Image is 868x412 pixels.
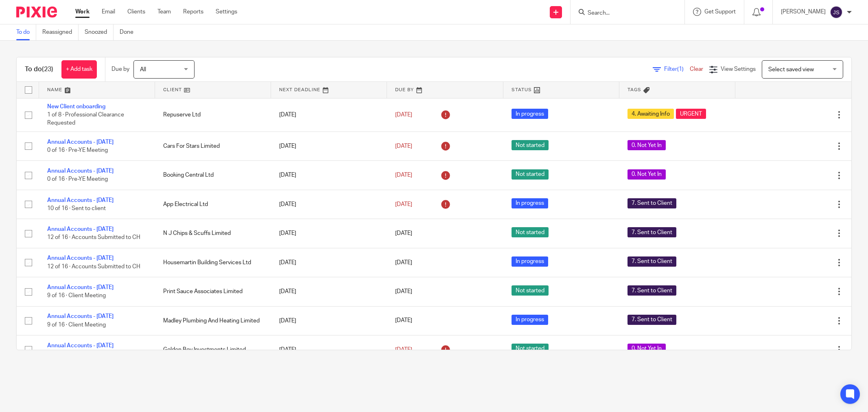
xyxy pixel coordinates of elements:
a: Reassigned [42,24,79,40]
span: Not started [512,344,549,354]
a: Annual Accounts - [DATE] [47,168,114,174]
span: [DATE] [395,347,412,353]
td: [DATE] [271,277,387,306]
span: 10 of 16 · Sent to client [47,206,106,211]
td: Cars For Stars Limited [155,131,271,160]
span: (1) [677,66,684,72]
span: [DATE] [395,318,412,324]
span: In progress [512,315,548,325]
a: + Add task [61,60,97,79]
img: Pixie [16,7,57,18]
td: Repuserve Ltd [155,98,271,131]
input: Search [587,10,660,17]
span: 0. Not Yet In [627,140,666,150]
span: URGENT [676,109,706,119]
td: [DATE] [271,131,387,160]
td: [DATE] [271,248,387,277]
span: [DATE] [395,289,412,294]
a: Annual Accounts - [DATE] [47,197,114,203]
span: [DATE] [395,260,412,265]
a: Annual Accounts - [DATE] [47,313,114,319]
a: Email [102,8,115,16]
span: In progress [512,198,548,208]
td: Booking Central Ltd [155,161,271,190]
span: 4. Awaiting Info [627,109,674,119]
span: Not started [512,140,549,150]
span: 7. Sent to Client [627,256,676,267]
td: Golden Boy Investments Limited [155,335,271,364]
td: Print Sauce Associates Limited [155,277,271,306]
span: [DATE] [395,112,412,118]
span: Not started [512,169,549,180]
a: Annual Accounts - [DATE] [47,285,114,290]
span: 12 of 16 · Accounts Submitted to CH [47,235,140,241]
a: Annual Accounts - [DATE] [47,226,114,232]
a: Done [120,24,140,40]
span: Get Support [704,9,736,15]
td: [DATE] [271,190,387,219]
img: svg%3E [830,6,843,19]
span: Not started [512,227,549,237]
a: Clear [690,66,703,72]
span: 7. Sent to Client [627,227,676,237]
span: In progress [512,109,548,119]
span: 7. Sent to Client [627,198,676,208]
a: Annual Accounts - [DATE] [47,255,114,261]
h1: To do [25,65,53,74]
span: Tags [627,88,641,92]
a: Annual Accounts - [DATE] [47,343,114,348]
p: Due by [112,65,129,73]
span: 9 of 16 · Client Meeting [47,293,106,298]
a: Clients [127,8,145,16]
span: 0. Not Yet In [627,344,666,354]
span: Not started [512,285,549,296]
a: Annual Accounts - [DATE] [47,139,114,145]
span: Select saved view [768,67,814,72]
a: To do [16,24,36,40]
span: [DATE] [395,202,412,207]
span: 0 of 16 · Pre-YE Meeting [47,147,108,153]
a: New Client onboarding [47,104,105,110]
td: [DATE] [271,335,387,364]
td: [DATE] [271,306,387,335]
td: Madley Plumbing And Heating Limited [155,306,271,335]
td: App Electrical Ltd [155,190,271,219]
a: Reports [183,8,203,16]
td: N J Chips & Scuffs Limited [155,219,271,248]
a: Team [157,8,171,16]
span: 0 of 16 · Pre-YE Meeting [47,177,108,182]
td: Housemartin Building Services Ltd [155,248,271,277]
td: [DATE] [271,219,387,248]
span: [DATE] [395,143,412,149]
span: In progress [512,256,548,267]
span: 7. Sent to Client [627,315,676,325]
p: [PERSON_NAME] [781,8,826,16]
span: 1 of 8 · Professional Clearance Requested [47,112,124,126]
td: [DATE] [271,98,387,131]
a: Work [75,8,90,16]
span: All [140,67,146,72]
span: Filter [664,66,690,72]
td: [DATE] [271,161,387,190]
span: 12 of 16 · Accounts Submitted to CH [47,264,140,270]
span: [DATE] [395,230,412,236]
span: (23) [42,66,53,72]
span: 9 of 16 · Client Meeting [47,322,106,328]
span: [DATE] [395,172,412,178]
a: Snoozed [85,24,114,40]
span: 0. Not Yet In [627,169,666,180]
a: Settings [216,8,237,16]
span: 7. Sent to Client [627,285,676,296]
span: View Settings [721,66,756,72]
